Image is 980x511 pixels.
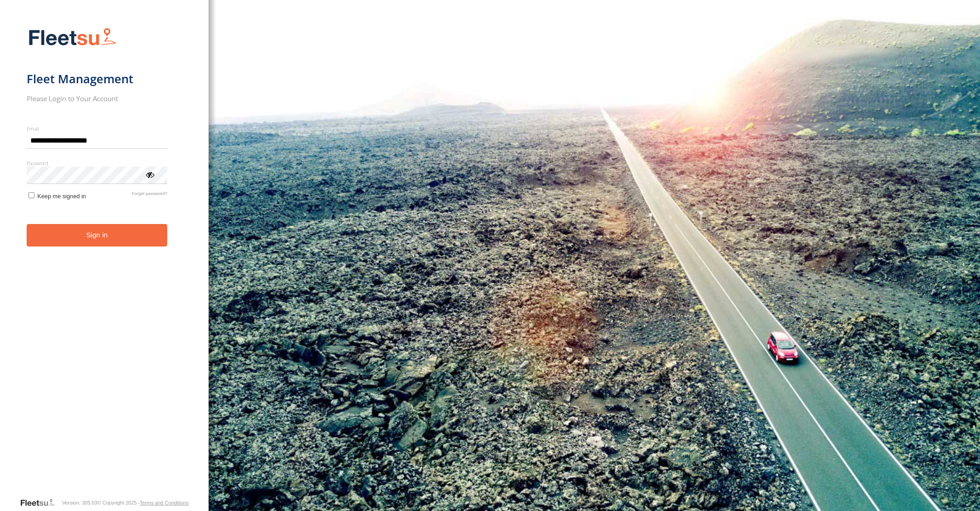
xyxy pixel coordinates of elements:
span: Keep me signed in [37,193,86,200]
a: Terms and Conditions [140,500,188,505]
a: Visit our Website [20,498,62,507]
div: Version: 305.03 [62,500,97,505]
div: © Copyright 2025 - [97,500,189,505]
div: ViewPassword [145,170,154,179]
button: Sign in [27,224,168,247]
a: Forgot password? [131,191,167,200]
label: Password [27,160,168,167]
input: Keep me signed in [28,192,34,198]
h2: Please Login to Your Account [27,94,168,103]
form: main [27,22,182,497]
h1: Fleet Management [27,71,168,86]
img: Fleetsu [27,26,119,49]
label: Email [27,125,168,132]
